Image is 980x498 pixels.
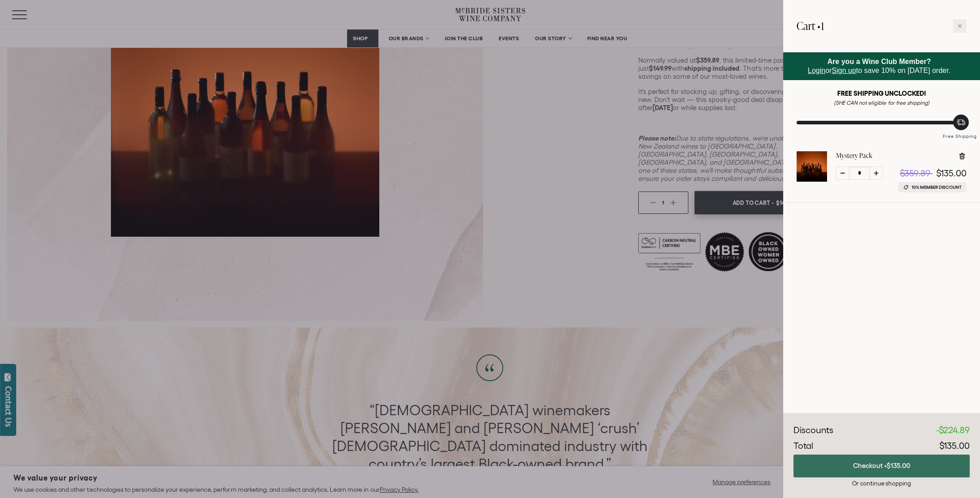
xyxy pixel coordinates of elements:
[912,184,962,191] span: 10% Member Discount
[832,67,856,74] a: Sign up
[797,174,827,183] a: Mystery Pack
[808,67,825,74] a: Login
[936,424,970,437] div: -
[827,58,931,65] strong: Are you a Wine Club Member?
[887,462,910,469] span: $135.00
[834,100,929,106] em: (SHE CAN not eligible for free shipping)
[793,424,833,437] div: Discounts
[808,58,950,74] span: or to save 10% on [DATE] order.
[936,168,967,178] span: $135.00
[793,439,813,453] div: Total
[939,425,970,435] span: $224.89
[793,479,970,488] div: Or continue shopping
[793,455,970,477] button: Checkout •$135.00
[837,89,926,97] strong: FREE SHIPPING UNCLOCKED!
[821,18,824,33] span: 1
[836,151,872,160] a: Mystery Pack
[797,13,824,38] h2: Cart •
[940,124,980,140] div: Free Shipping
[900,168,930,178] span: $359.89
[939,441,970,451] span: $135.00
